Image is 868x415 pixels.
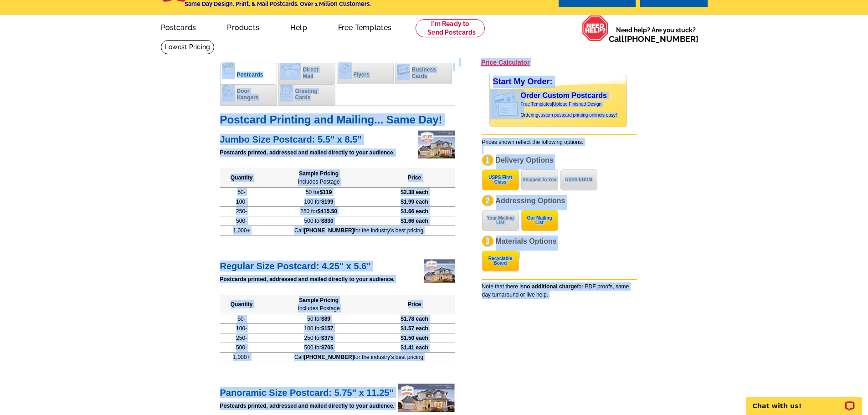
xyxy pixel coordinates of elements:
span: $199 [321,199,334,205]
td: 500 for [263,216,375,225]
td: 250 for [263,206,375,216]
button: Your Mailing List [482,210,519,231]
span: $415.50 [318,208,337,215]
span: Materials Options [496,237,557,245]
b: no additional charge [524,283,577,290]
span: Flyers [354,72,370,78]
b: [PHONE_NUMBER] [304,227,354,234]
b: [PHONE_NUMBER] [304,354,354,360]
h4: Same Day Design, Print, & Mail Postcards. Over 1 Million Customers. [185,0,371,7]
span: $1.41 each [401,344,428,351]
span: Includes Postage [298,179,340,185]
a: Order Custom Postcards [521,92,607,99]
img: background image for postcard [490,89,497,119]
td: 50 for [263,314,375,323]
img: doorhangers.png [222,85,235,97]
span: $119 [320,189,332,195]
div: 3 [482,236,493,247]
td: 250- [220,333,263,343]
span: $1.57 each [401,325,428,332]
td: 100- [220,323,263,333]
div: Start My Order: [490,74,627,89]
td: 100- [220,197,263,206]
span: $1.99 each [401,199,428,205]
span: $1.78 each [401,316,428,322]
th: Sample Pricing [263,295,375,314]
th: Sample Pricing [263,168,375,188]
th: Quantity [220,295,263,314]
img: greetingcards.png [280,85,293,97]
h1: Postcard Printing and Mailing... Same Day! [220,115,455,124]
td: 100 for [263,323,375,333]
h2: Panoramic Size Postcard: 5.75" x 11.25" [220,385,455,398]
button: Recyclable Board [482,251,519,272]
img: post card showing stamp and address area [492,89,524,119]
img: businesscards.png [397,64,410,75]
span: $2.38 each [401,189,428,195]
span: Postcards [237,72,263,78]
a: Free Templates [521,102,552,107]
span: $375 [321,335,334,341]
span: Call [609,34,699,44]
span: Delivery Options [496,156,554,164]
a: Help [276,16,322,37]
th: Quantity [220,168,263,188]
a: custom postcard printing online [538,113,601,118]
div: Note that there is for PDF proofs, same day turnaround or live help. [482,279,637,299]
strong: Postcards printed, addressed and mailed directly to your audience. [220,276,395,282]
span: $89 [321,316,330,322]
a: Upload Finished Design [553,102,601,107]
div: 1 [482,154,493,166]
td: 50- [220,314,263,323]
td: 250 for [263,333,375,343]
span: Greeting Cards [295,88,318,101]
button: USPS First Class [482,169,519,190]
a: Products [212,16,274,37]
span: $830 [321,218,334,224]
iframe: LiveChat chat widget [740,386,868,415]
td: 100 for [263,197,375,206]
img: help [582,15,609,41]
td: 50- [220,187,263,197]
span: $1.50 each [401,335,428,341]
button: Our Mailing List [521,210,558,231]
span: $1.66 each [401,208,428,215]
span: Addressing Options [496,197,565,205]
span: | Ordering is easy! [521,102,617,118]
a: Postcards [146,16,211,37]
td: 500- [220,343,263,352]
span: Need help? Are you stuck? [609,26,703,44]
a: [PHONE_NUMBER] [624,34,699,44]
a: Price Calculator [481,58,530,67]
img: directmail.png [280,63,301,75]
td: Call for the industry's best pricing [263,225,455,235]
button: USPS EDDM [560,169,597,190]
strong: Postcards printed, addressed and mailed directly to your audience. [220,149,395,156]
img: postcards_c.png [222,62,235,74]
span: Includes Postage [298,305,340,312]
h2: Jumbo Size Postcard: 5.5" x 8.5" [220,132,455,145]
img: flyers.png [339,62,352,74]
span: $157 [321,325,334,332]
span: $1.66 each [401,218,428,224]
td: 1,000+ [220,352,263,362]
h2: Regular Size Postcard: 4.25" x 5.6" [220,258,455,272]
strong: Postcards printed, addressed and mailed directly to your audience. [220,403,395,409]
th: Price [375,168,455,188]
td: Call for the industry's best pricing [263,352,455,362]
td: 250- [220,206,263,216]
span: $705 [321,344,334,351]
td: 50 for [263,187,375,197]
td: 500 for [263,343,375,352]
button: Shipped To You [521,169,558,190]
td: 1,000+ [220,225,263,235]
span: Prices shown reflect the following options: [482,139,584,145]
a: Free Templates [324,16,406,37]
span: Door Hangers [237,88,259,101]
td: 500- [220,216,263,225]
span: Business Cards [412,67,436,79]
div: 2 [482,195,493,206]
